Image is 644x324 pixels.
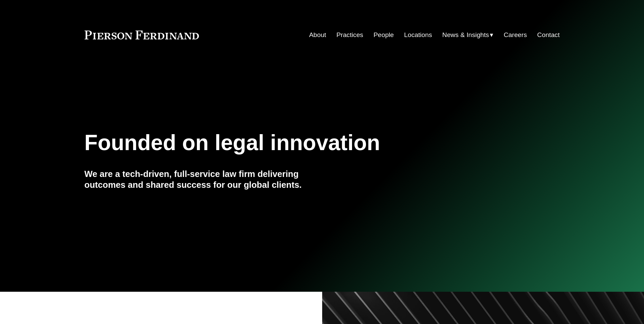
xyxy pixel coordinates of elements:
a: People [373,29,394,41]
h1: Founded on legal innovation [85,130,481,155]
a: Contact [537,29,559,41]
a: folder dropdown [442,29,494,41]
a: Practices [336,29,363,41]
h4: We are a tech-driven, full-service law firm delivering outcomes and shared success for our global... [85,168,322,191]
a: About [309,29,326,41]
span: News & Insights [442,29,489,41]
a: Locations [404,29,432,41]
a: Careers [504,29,527,41]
